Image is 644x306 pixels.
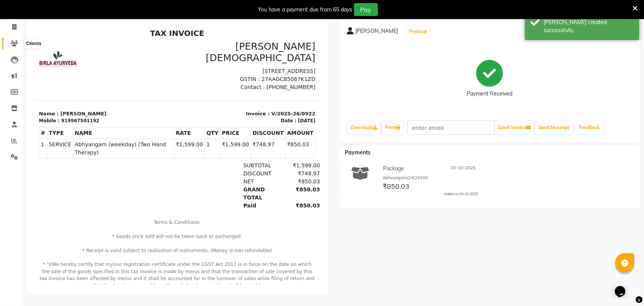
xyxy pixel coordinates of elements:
[148,84,282,92] p: Invoice : V/2025-26/0922
[216,113,251,133] td: ₹748.97
[204,176,245,184] div: Paid
[204,136,245,144] div: SUBTOTAL
[245,144,286,152] div: ₹748.97
[13,102,39,113] th: TYPE
[251,102,281,113] th: AMOUNT
[536,121,573,134] button: Send Message
[148,15,282,39] h3: [PERSON_NAME][DEMOGRAPHIC_DATA]
[39,102,140,113] th: NAME
[24,39,43,48] div: Clients
[204,160,245,176] div: GRAND TOTAL
[40,115,138,131] span: Abhyangam (weekday) (Two Hand Therapy)
[467,90,513,98] div: Payment Received
[245,136,286,144] div: ₹1,599.00
[140,113,170,133] td: ₹1,599.00
[382,121,403,134] a: Print
[444,191,478,197] div: Added on 04-10-2025
[140,102,170,113] th: RATE
[5,84,138,92] p: Name : [PERSON_NAME]
[245,176,286,184] div: ₹850.03
[348,121,380,134] a: Download
[186,113,216,133] td: ₹1,599.00
[354,3,378,16] button: Pay
[5,113,13,133] td: 1
[246,92,262,99] div: Date :
[245,152,286,160] div: ₹850.03
[612,275,636,298] iframe: chat widget
[264,92,281,99] div: [DATE]
[5,102,13,113] th: #
[258,6,353,14] div: You have a payment due from 65 days
[407,120,495,135] input: enter email
[383,165,404,173] span: Package
[5,193,281,264] p: Terms & Conditions: * Goods once sold will not be taken back or exchanged. * Receipt is valid sub...
[407,26,429,37] button: Prebook
[148,50,282,58] p: GSTIN : 27AAGCB5067K1ZD
[251,113,281,133] td: ₹850.03
[13,113,39,133] td: SERVICE
[576,121,603,134] a: Feedback
[186,102,216,113] th: PRICE
[5,3,281,12] h2: TAX INVOICE
[148,58,282,66] p: Contact : [PHONE_NUMBER]
[27,92,65,99] div: 919967501192
[383,175,478,181] div: Abhyangam(24)20400
[345,149,370,156] span: Payments
[216,102,251,113] th: DISCOUNT
[5,92,25,99] div: Mobile :
[245,160,286,176] div: ₹850.03
[495,121,534,134] button: Email Invoice
[148,42,282,50] p: [STREET_ADDRESS]
[204,144,245,152] div: DISCOUNT
[204,152,245,160] div: NET
[544,18,634,34] div: Bill created successfully.
[171,102,186,113] th: QTY
[355,27,398,38] span: [PERSON_NAME]
[451,165,476,173] span: 03-10-2025
[383,182,409,193] span: ₹850.03
[171,113,186,133] td: 1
